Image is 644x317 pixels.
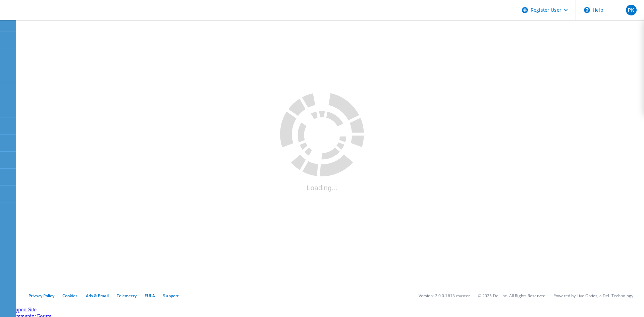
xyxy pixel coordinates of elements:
[280,184,364,192] div: Loading...
[117,293,137,299] a: Telemetry
[553,293,633,299] li: Powered by Live Optics, a Dell Technology
[86,293,109,299] a: Ads & Email
[62,293,78,299] a: Cookies
[145,293,155,299] a: EULA
[478,293,545,299] li: © 2025 Dell Inc. All Rights Reserved
[29,293,54,299] a: Privacy Policy
[7,13,79,19] a: Live Optics Dashboard
[584,7,590,13] svg: \n
[419,293,470,299] li: Version: 2.0.0.1613-master
[10,307,37,312] a: Support Site
[628,7,634,13] span: PK
[163,293,179,299] a: Support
